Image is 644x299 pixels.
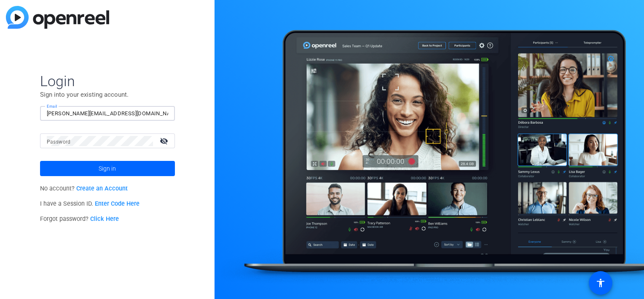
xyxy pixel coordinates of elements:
[47,139,71,145] mat-label: Password
[40,200,140,207] span: I have a Session ID.
[90,215,119,223] a: Click Here
[155,135,175,147] mat-icon: visibility_off
[6,6,109,29] img: blue-gradient.svg
[596,278,606,288] mat-icon: accessibility
[40,215,119,223] span: Forgot password?
[99,158,116,179] span: Sign in
[47,109,168,119] input: Enter Email Address
[40,90,175,99] p: Sign into your existing account.
[40,72,175,90] span: Login
[76,185,128,192] a: Create an Account
[40,185,128,192] span: No account?
[95,200,140,207] a: Enter Code Here
[40,161,175,176] button: Sign in
[47,104,57,109] mat-label: Email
